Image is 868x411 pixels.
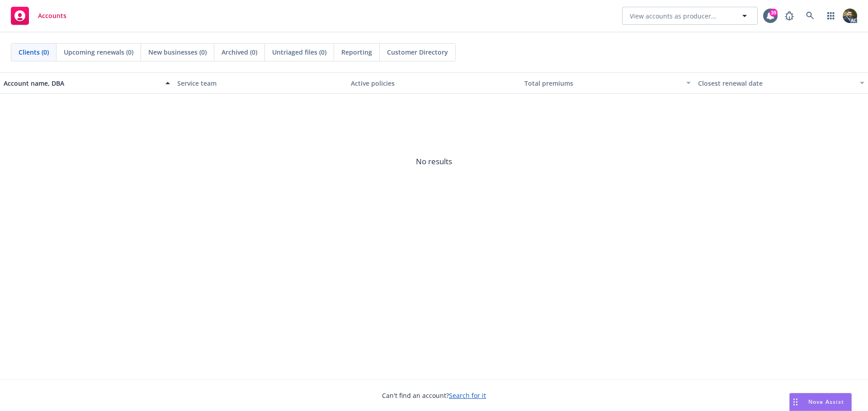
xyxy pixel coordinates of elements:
a: Search for it [449,391,486,400]
a: Report a Bug [780,7,798,25]
button: Service team [174,72,347,94]
div: Drag to move [790,393,801,411]
a: Switch app [822,7,840,25]
button: Closest renewal date [694,72,868,94]
span: Clients (0) [19,47,49,57]
span: Can't find an account? [382,391,486,400]
div: Active policies [351,79,517,88]
span: Customer Directory [387,47,448,57]
button: View accounts as producer... [622,7,758,25]
span: Untriaged files (0) [272,47,326,57]
button: Active policies [347,72,521,94]
div: Account name, DBA [4,79,160,88]
span: View accounts as producer... [630,11,717,21]
div: Total premiums [524,79,681,88]
span: New businesses (0) [148,47,207,57]
div: Service team [177,79,344,88]
span: Nova Assist [808,398,844,406]
span: Upcoming renewals (0) [64,47,133,57]
button: Total premiums [521,72,694,94]
span: Reporting [341,47,372,57]
div: Closest renewal date [698,79,854,88]
img: photo [843,9,857,23]
div: 39 [769,9,778,17]
a: Search [801,7,819,25]
a: Accounts [7,3,70,28]
span: Accounts [38,12,66,19]
button: Nova Assist [789,393,852,411]
span: Archived (0) [222,47,257,57]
